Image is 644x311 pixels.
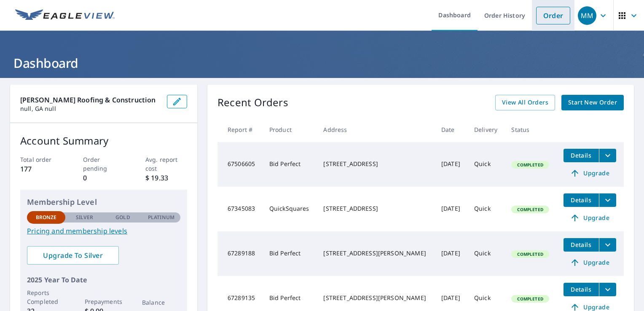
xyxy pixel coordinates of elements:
[145,173,187,183] p: $ 19.33
[569,257,611,268] span: Upgrade
[217,95,288,110] p: Recent Orders
[263,231,317,276] td: Bid Perfect
[536,7,570,24] a: Order
[563,166,616,180] a: Upgrade
[467,231,505,276] td: Quick
[512,251,548,257] span: Completed
[217,231,263,276] td: 67289188
[10,54,634,72] h1: Dashboard
[561,95,624,110] a: Start New Order
[263,142,317,187] td: Bid Perfect
[599,283,616,296] button: filesDropdownBtn-67289135
[323,294,427,302] div: [STREET_ADDRESS][PERSON_NAME]
[578,6,596,25] div: MM
[504,117,556,142] th: Status
[435,231,467,276] td: [DATE]
[20,155,62,164] p: Total order
[563,193,599,207] button: detailsBtn-67345083
[317,117,434,142] th: Address
[217,187,263,231] td: 67345083
[142,298,180,307] p: Balance
[36,214,57,221] p: Bronze
[217,142,263,187] td: 67506605
[115,214,130,221] p: Gold
[27,196,180,208] p: Membership Level
[20,164,62,174] p: 177
[502,97,548,108] span: View All Orders
[85,297,123,306] p: Prepayments
[569,168,611,178] span: Upgrade
[15,9,115,22] img: EV Logo
[27,275,180,285] p: 2025 Year To Date
[27,246,119,265] a: Upgrade To Silver
[563,149,599,162] button: detailsBtn-67506605
[569,285,594,293] span: Details
[569,213,611,223] span: Upgrade
[20,95,160,105] p: [PERSON_NAME] Roofing & Construction
[467,142,505,187] td: Quick
[20,105,160,113] p: null, GA null
[323,249,427,257] div: [STREET_ADDRESS][PERSON_NAME]
[217,117,263,142] th: Report #
[20,133,187,148] p: Account Summary
[263,187,317,231] td: QuickSquares
[83,173,125,183] p: 0
[599,193,616,207] button: filesDropdownBtn-67345083
[569,151,594,159] span: Details
[467,117,505,142] th: Delivery
[34,251,112,260] span: Upgrade To Silver
[569,241,594,249] span: Details
[569,196,594,204] span: Details
[563,238,599,252] button: detailsBtn-67289188
[323,204,427,213] div: [STREET_ADDRESS]
[512,162,548,168] span: Completed
[563,283,599,296] button: detailsBtn-67289135
[76,214,94,221] p: Silver
[323,160,427,168] div: [STREET_ADDRESS]
[148,214,174,221] p: Platinum
[512,206,548,212] span: Completed
[263,117,317,142] th: Product
[27,288,65,306] p: Reports Completed
[435,142,467,187] td: [DATE]
[83,155,125,173] p: Order pending
[467,187,505,231] td: Quick
[145,155,187,173] p: Avg. report cost
[599,149,616,162] button: filesDropdownBtn-67506605
[563,256,616,269] a: Upgrade
[435,187,467,231] td: [DATE]
[27,226,180,236] a: Pricing and membership levels
[495,95,555,110] a: View All Orders
[599,238,616,252] button: filesDropdownBtn-67289188
[563,211,616,225] a: Upgrade
[435,117,467,142] th: Date
[568,97,617,108] span: Start New Order
[512,296,548,302] span: Completed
